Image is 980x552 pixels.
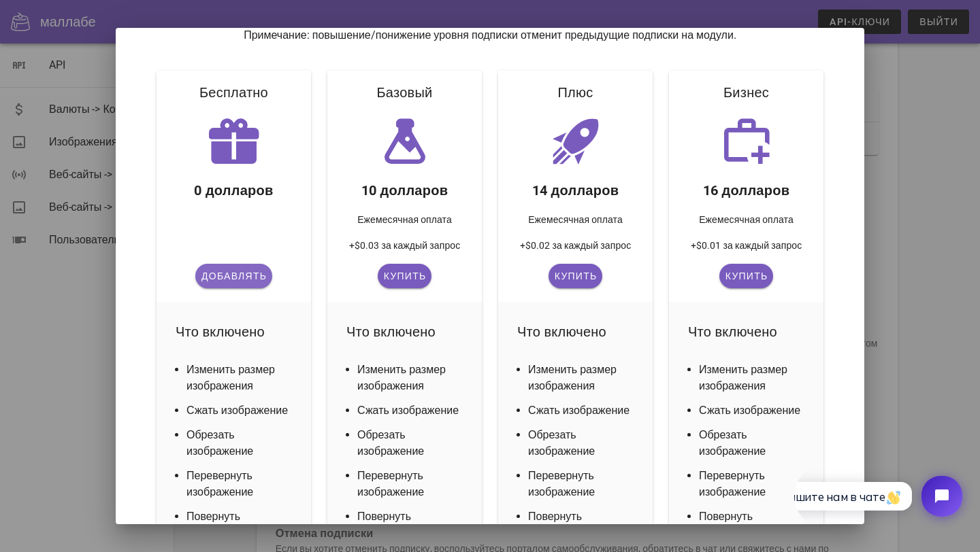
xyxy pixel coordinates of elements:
font: Сжать изображение [186,404,288,417]
font: Обрезать изображение [357,428,424,458]
font: Купить [384,271,427,281]
img: 👋 [93,27,106,40]
font: Базовый [376,84,432,101]
button: Добавлять [195,264,272,288]
font: Ежемесячная оплата [528,214,623,225]
font: Повернуть изображение [186,510,253,539]
button: Купить [549,264,603,288]
font: 14 долларов [532,182,619,199]
font: Изменить размер изображения [528,363,617,392]
font: 0 долларов [194,182,273,199]
font: Обрезать изображение [528,428,595,458]
font: Изменить размер изображения [357,363,446,392]
font: Ежемесячная оплата [699,214,794,225]
iframe: Чат Тидио [794,464,974,528]
font: +$0.03 за каждый запрос [349,240,461,251]
font: Повернуть изображение [528,510,595,539]
font: Сжать изображение [699,404,800,417]
button: Купить [719,264,774,288]
font: Повернуть изображение [357,510,424,539]
font: Купить [725,271,768,281]
button: Купить [378,264,432,288]
font: Перевернуть изображение [699,469,766,498]
font: 10 долларов [361,182,448,199]
font: Сжать изображение [357,404,459,417]
font: Бизнес [723,84,769,101]
font: +$0.02 за каждый запрос [520,240,632,251]
font: +$0.01 за каждый запрос [691,240,802,251]
font: 16 долларов [703,182,789,199]
font: Обрезать изображение [699,428,766,458]
font: Плюс [557,84,593,101]
font: Что включено [688,324,777,340]
font: Что включено [517,324,606,340]
font: Ежемесячная оплата [357,214,452,225]
font: Добавлять [201,271,267,281]
font: Изменить размер изображения [699,363,787,392]
font: Обрезать изображение [186,428,253,458]
font: Что включено [346,324,436,340]
font: Перевернуть изображение [528,469,595,498]
font: Примечание: повышение/понижение уровня подписки отменит предыдущие подписки на модули. [244,29,736,41]
font: Перевернуть изображение [357,469,424,498]
font: Изменить размер изображения [186,363,275,392]
font: Купить [555,271,598,281]
font: Что включено [176,324,265,340]
font: Перевернуть изображение [186,469,253,498]
font: Бесплатно [199,84,268,101]
font: Сжать изображение [528,404,630,417]
button: Виджет открытого чата [127,12,168,52]
font: Повернуть изображение [699,510,766,539]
